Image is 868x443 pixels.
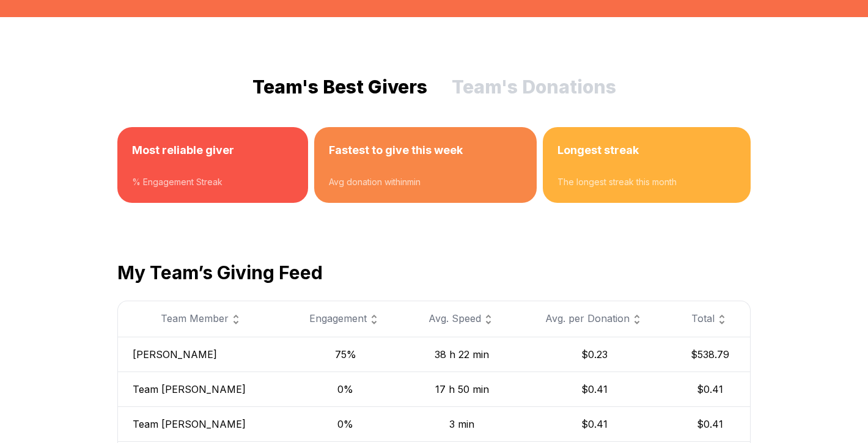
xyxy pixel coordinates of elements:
h3: Longest streak [557,142,736,159]
td: $0.23 [519,337,670,372]
td: Team [PERSON_NAME] [117,372,285,406]
h3: Most reliable giver [132,142,293,159]
div: Team Member [133,311,271,327]
td: $0.41 [519,372,670,406]
div: Engagement [300,311,390,327]
h2: My Team’s Giving Feed [117,262,751,284]
h3: Fastest to give this week [329,142,522,159]
td: $538.79 [670,337,751,372]
td: 38 h 22 min [405,337,519,372]
button: Team's Best Givers [252,76,427,98]
td: [PERSON_NAME] [117,337,285,372]
td: 0% [285,372,405,406]
div: Avg. Speed [420,311,504,327]
td: $0.41 [519,406,670,441]
td: Team [PERSON_NAME] [117,406,285,441]
td: 0% [285,406,405,441]
div: Avg. per Donation [534,311,655,327]
button: Team's Donations [452,76,616,98]
div: % Engagement Streak [132,176,293,188]
td: $0.41 [670,372,751,406]
div: Avg donation within min [329,176,522,188]
td: 3 min [405,406,519,441]
td: $0.41 [670,406,751,441]
td: 75% [285,337,405,372]
div: Total [685,311,735,327]
td: 17 h 50 min [405,372,519,406]
div: The longest streak this month [557,176,736,188]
